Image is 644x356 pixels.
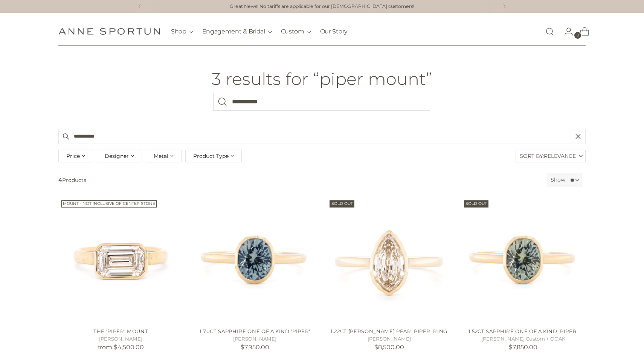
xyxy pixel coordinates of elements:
[58,177,62,183] b: 4
[214,93,232,111] button: Search
[58,197,183,322] a: The 'Piper' Mount
[154,152,168,160] span: Metal
[202,23,272,40] button: Engagement & Bridal
[281,23,311,40] button: Custom
[558,24,573,39] a: Go to the account page
[469,328,578,334] a: 1.52ct Sapphire One of a Kind 'Piper'
[105,152,129,160] span: Designer
[58,28,160,35] a: Anne Sportun Fine Jewellery
[192,335,317,343] h5: [PERSON_NAME]
[192,197,317,322] a: 1.70ct Sapphire One of a Kind 'Piper'
[180,185,330,335] img: Grand Diamond Seafoam Ring - Anne Sportun Fine Jewellery
[58,335,183,343] h5: [PERSON_NAME]
[58,129,586,144] input: Search products
[230,3,414,10] a: Great News! No tariffs are applicable for our [DEMOGRAPHIC_DATA] customers!
[55,173,544,187] span: Products
[509,344,537,351] span: $7,850.00
[374,344,404,351] span: $8,500.00
[461,197,586,322] a: 1.52ct Sapphire One of a Kind 'Piper'
[93,328,148,334] a: The 'Piper' Mount
[574,24,589,39] a: Open cart modal
[58,343,183,352] p: from $4,500.00
[193,152,229,160] span: Product Type
[171,23,193,40] button: Shop
[331,328,447,334] a: 1.22ct [PERSON_NAME] Pear 'Piper' Ring
[327,197,451,322] a: 1.22ct Champagne Geo Pear 'Piper' Ring
[241,344,269,351] span: $7,950.00
[320,23,348,40] a: Our Story
[516,150,585,162] label: Sort By:Relevance
[551,176,565,184] label: Show
[212,70,432,88] h1: 3 results for “piper mount”
[327,335,451,343] h5: [PERSON_NAME]
[200,328,310,334] a: 1.70ct Sapphire One of a Kind 'Piper'
[461,335,586,343] h5: [PERSON_NAME] Custom + OOAK
[66,152,80,160] span: Price
[544,150,576,162] span: Relevance
[574,32,581,39] span: 0
[542,24,557,39] a: Open search modal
